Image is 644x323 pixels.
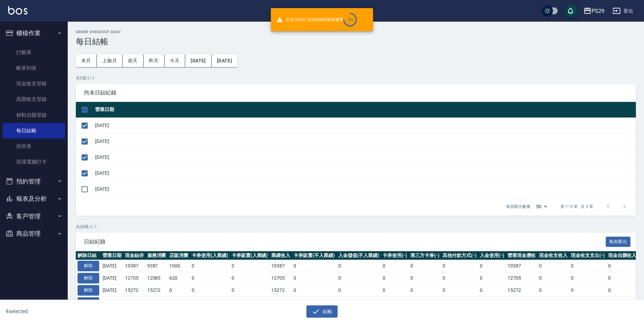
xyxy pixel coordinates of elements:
[146,296,168,308] td: 0
[76,37,636,46] h3: 每日結帳
[569,296,606,308] td: 0
[190,260,230,272] td: 0
[292,251,337,260] th: 卡券販賣(不入業績)
[306,305,338,318] button: 結帳
[230,260,270,272] td: 0
[292,272,337,284] td: 0
[506,296,538,308] td: 0
[537,260,569,272] td: 0
[146,260,168,272] td: 9387
[168,296,190,308] td: 0
[93,149,636,165] td: [DATE]
[409,296,441,308] td: 0
[3,107,65,123] a: 材料自購登錄
[76,251,101,260] th: 解除日結
[123,260,146,272] td: 10387
[3,76,65,91] a: 現金收支登錄
[3,225,65,242] button: 商品管理
[76,55,97,67] button: 本月
[381,296,409,308] td: 0
[190,251,230,260] th: 卡券使用(入業績)
[478,272,506,284] td: 0
[123,272,146,284] td: 12705
[190,284,230,296] td: 0
[569,251,606,260] th: 現金收支支出(-)
[168,284,190,296] td: 0
[76,224,636,230] p: 共 28 筆, 1 / 1
[569,284,606,296] td: 0
[441,272,478,284] td: 0
[190,272,230,284] td: 0
[230,296,270,308] td: 0
[78,261,99,271] button: 解除
[409,260,441,272] td: 0
[190,296,230,308] td: 0
[569,260,606,272] td: 0
[592,7,604,15] div: PS29
[270,284,292,296] td: 15272
[409,251,441,260] th: 第三方卡券(-)
[441,296,478,308] td: 0
[506,203,531,210] p: 每頁顯示數量
[537,272,569,284] td: 0
[101,284,123,296] td: [DATE]
[537,284,569,296] td: 0
[123,55,144,67] button: 前天
[3,24,65,42] button: 櫃檯作業
[168,272,190,284] td: 620
[606,260,638,272] td: 0
[78,285,99,296] button: 解除
[381,272,409,284] td: 0
[93,102,636,118] th: 營業日期
[381,284,409,296] td: 0
[101,260,123,272] td: [DATE]
[292,296,337,308] td: 0
[537,296,569,308] td: 0
[506,272,538,284] td: 12705
[93,181,636,197] td: [DATE]
[3,190,65,208] button: 報表及分析
[606,238,631,244] a: 報表匯出
[78,273,99,283] button: 解除
[441,284,478,296] td: 0
[144,55,165,67] button: 昨天
[569,272,606,284] td: 0
[101,296,123,308] td: [DATE]
[3,208,65,225] button: 客戶管理
[478,260,506,272] td: 0
[606,296,638,308] td: 0
[409,284,441,296] td: 0
[168,260,190,272] td: 1000
[8,6,27,15] img: Logo
[564,4,577,18] button: save
[165,55,186,67] button: 今天
[606,272,638,284] td: 0
[537,251,569,260] th: 現金收支收入
[337,251,381,260] th: 入金儲值(不入業績)
[185,55,211,67] button: [DATE]
[606,251,638,260] th: 現金自購收入
[409,272,441,284] td: 0
[362,16,370,24] button: close
[270,251,292,260] th: 業績收入
[84,238,606,245] span: 日結紀錄
[230,251,270,260] th: 卡券販賣(入業績)
[270,296,292,308] td: 0
[3,123,65,138] a: 每日結帳
[101,251,123,260] th: 營業日期
[292,260,337,272] td: 0
[97,55,123,67] button: 上個月
[101,272,123,284] td: [DATE]
[506,284,538,296] td: 15272
[3,173,65,190] button: 預約管理
[337,272,381,284] td: 0
[276,13,357,26] span: 正在日結中 請勿跳轉或刷新畫面
[270,272,292,284] td: 12705
[337,296,381,308] td: 0
[441,251,478,260] th: 其他付款方式(-)
[292,284,337,296] td: 0
[3,154,65,170] a: 現場電腦打卡
[146,251,168,260] th: 服務消費
[230,272,270,284] td: 0
[93,117,636,133] td: [DATE]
